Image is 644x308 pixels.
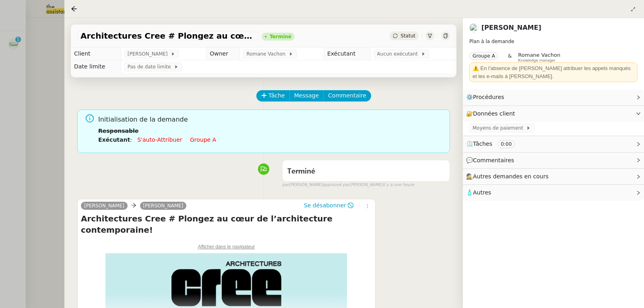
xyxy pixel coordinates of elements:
a: [PERSON_NAME] [140,202,187,209]
span: Romane Vachon [518,52,560,58]
a: [PERSON_NAME] [481,24,541,31]
small: [PERSON_NAME] [PERSON_NAME] [282,182,414,188]
span: [PERSON_NAME] [128,50,171,58]
nz-tag: 0:00 [497,140,515,148]
td: Owner [206,48,240,60]
b: Responsable [98,128,138,134]
span: Moyens de paiement [473,124,526,132]
span: ⏲️ [466,141,522,147]
button: Tâche [256,90,290,101]
div: 💬Commentaires [463,153,644,168]
span: Procédures [473,94,504,100]
span: Afficher dans le navigateur [198,244,255,250]
div: 🧴Autres [463,185,644,201]
span: Terminé [287,168,315,175]
a: S'auto-attribuer [137,136,182,143]
span: approuvé par [322,182,349,188]
span: Plan à la demande [469,39,514,44]
span: Initialisation de la demande [98,114,444,125]
span: Architectures Cree # Plongez au cœur de l’architecture contemporaine! [80,32,255,40]
span: 🔐 [466,109,518,118]
td: Date limite [71,60,121,73]
span: Knowledge manager [518,58,555,63]
div: ⚠️ En l'absence de [PERSON_NAME] attribuer les appels manqués et les e-mails à [PERSON_NAME]. [473,64,634,80]
td: Exécutant [324,48,370,60]
span: Tâche [268,91,285,100]
span: ⚙️ [466,93,508,102]
span: Commentaires [473,157,514,163]
a: [PERSON_NAME] [81,202,128,209]
span: Aucun exécutant [377,50,421,58]
span: par [282,182,289,188]
div: ⏲️Tâches 0:00 [463,136,644,152]
h4: Architectures Cree # Plongez au cœur de l’architecture contemporaine! [81,213,372,236]
td: Client [71,48,121,60]
app-user-label: Knowledge manager [518,52,560,62]
nz-tag: Groupe A [469,52,498,60]
span: Données client [473,110,515,117]
span: Message [294,91,319,100]
div: ⚙️Procédures [463,89,644,105]
button: Se désabonner [301,201,356,210]
span: 🕵️ [466,173,552,180]
span: : [130,136,132,143]
a: Groupe a [190,136,216,143]
span: il y a une heure [383,182,414,188]
a: Afficher dans le navigateur [198,243,255,250]
span: & [508,52,512,62]
span: Autres [473,189,491,196]
span: Pas de date limite [128,63,174,71]
button: Message [289,90,324,101]
div: Terminé [270,34,291,39]
div: 🔐Données client [463,106,644,122]
span: Statut [400,33,415,39]
span: 💬 [466,157,518,163]
span: 🧴 [466,189,491,196]
span: Romane Vachon [246,50,288,58]
span: Commentaire [328,91,366,100]
img: users%2FnSvcPnZyQ0RA1JfSOxSfyelNlJs1%2Favatar%2Fp1050537-640x427.jpg [469,23,478,32]
button: Commentaire [323,90,371,101]
span: Tâches [473,141,492,147]
b: Exécutant [98,136,130,143]
span: Se désabonner [304,201,346,209]
span: Autres demandes en cours [473,173,549,180]
div: 🕵️Autres demandes en cours [463,169,644,184]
